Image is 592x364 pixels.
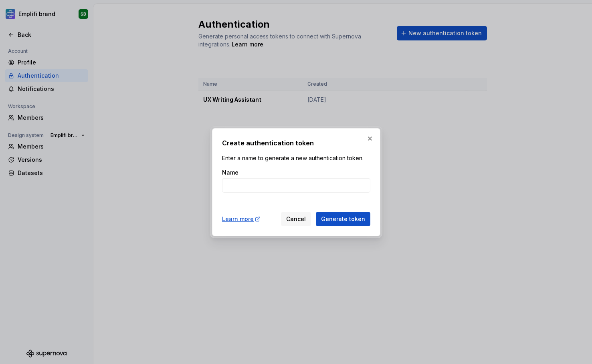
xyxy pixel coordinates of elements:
button: Generate token [316,212,370,226]
h2: Create authentication token [222,138,370,148]
a: Learn more [222,215,261,223]
button: Cancel [281,212,311,226]
label: Name [222,169,238,177]
span: Cancel [286,215,306,223]
p: Enter a name to generate a new authentication token. [222,154,370,162]
span: Generate token [321,215,365,223]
